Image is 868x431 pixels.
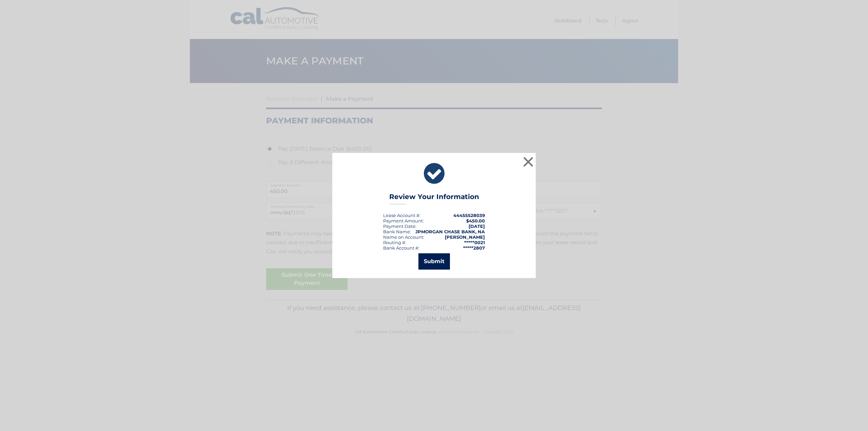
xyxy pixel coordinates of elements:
[389,193,479,204] h3: Review Your Information
[453,213,485,218] strong: 44455528039
[466,218,485,223] span: $450.00
[383,245,419,251] div: Bank Account #:
[383,218,424,223] div: Payment Amount:
[418,253,450,270] button: Submit
[415,229,485,234] strong: JPMORGAN CHASE BANK, NA
[383,223,415,229] span: Payment Date
[383,240,406,245] div: Routing #:
[383,234,424,240] div: Name on Account:
[445,234,485,240] strong: [PERSON_NAME]
[383,213,420,218] div: Lease Account #:
[383,229,411,234] div: Bank Name:
[383,223,416,229] div: :
[521,155,535,169] button: ×
[469,223,485,229] span: [DATE]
